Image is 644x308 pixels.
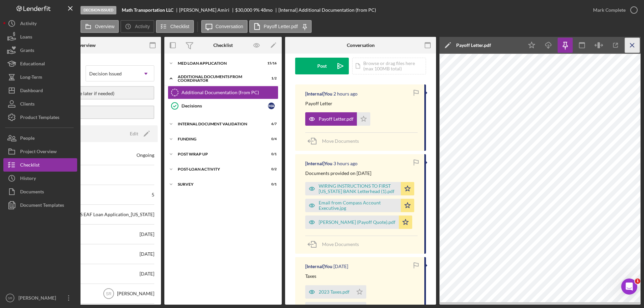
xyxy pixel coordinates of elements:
[178,61,260,65] div: MED Loan Application
[347,43,375,48] div: Conversation
[333,161,358,166] time: 2025-10-01 14:02
[168,86,278,99] a: Additional Documentation (from PC)
[3,57,77,70] a: Educational
[156,20,194,33] button: Checklist
[3,17,77,30] button: Activity
[322,138,359,144] span: Move Documents
[3,291,77,305] button: SR[PERSON_NAME]
[20,70,42,85] div: Long-Term
[305,285,366,299] button: 2023 Taxes.pdf
[278,7,376,13] div: [Internal] Additional Documentation (from PC)
[140,270,154,277] div: [DATE]
[305,272,316,280] p: Taxes
[305,199,414,212] button: Email from Compass Account Executive.jpg
[20,131,35,146] div: People
[305,112,370,126] button: Payoff Letter.pdf
[3,145,77,158] button: Project Overview
[179,7,235,13] div: [PERSON_NAME] Amiri
[181,90,278,95] div: Additional Documentation (from PC)
[20,44,34,59] div: Grants
[20,145,57,160] div: Project Overview
[305,264,332,269] div: [Internal] You
[3,70,77,84] button: Long-Term
[3,172,77,185] button: History
[249,20,312,33] button: Payoff Letter.pdf
[178,152,260,156] div: Post Wrap Up
[135,24,150,29] label: Activity
[305,215,412,229] button: [PERSON_NAME] (Payoff Quote).pdf
[3,185,77,198] button: Documents
[168,99,278,113] a: DecisionsMA
[120,20,154,33] button: Activity
[295,58,349,74] button: Post
[265,122,277,126] div: 6 / 7
[3,158,77,172] button: Checklist
[3,30,77,44] button: Loans
[178,137,260,141] div: Funding
[216,24,244,29] label: Conversation
[621,279,637,295] iframe: Intercom live chat
[265,61,277,65] div: 15 / 16
[178,122,260,126] div: Internal Document Validation
[261,7,273,13] div: 48 mo
[20,185,44,200] div: Documents
[317,58,327,74] div: Post
[265,137,277,141] div: 0 / 4
[20,172,36,187] div: History
[20,30,32,45] div: Loans
[333,264,348,269] time: 2025-09-18 01:47
[265,182,277,186] div: 0 / 1
[178,75,260,82] div: Additional Documents from Coordinator
[17,291,60,306] div: [PERSON_NAME]
[181,103,268,109] div: Decisions
[319,220,395,225] div: [PERSON_NAME] (Payoff Quote).pdf
[593,3,626,17] div: Mark Complete
[586,3,641,17] button: Mark Complete
[3,97,77,111] button: Clients
[17,86,154,100] button: Archive (can unarchive later if needed)
[140,231,154,238] div: [DATE]
[305,236,366,253] button: Move Documents
[253,7,260,13] div: 9 %
[20,84,43,99] div: Dashboard
[3,198,77,212] button: Document Templates
[20,111,59,126] div: Product Templates
[3,44,77,57] button: Grants
[635,279,640,284] span: 1
[152,191,154,198] div: 5
[319,289,350,295] div: 2023 Taxes.pdf
[95,24,114,29] label: Overview
[3,131,77,145] button: People
[3,84,77,97] a: Dashboard
[106,292,112,296] text: SR
[89,71,122,76] div: Decision Issued
[305,91,332,97] div: [Internal] You
[20,57,45,72] div: Educational
[268,103,275,109] div: M A
[305,133,366,149] button: Move Documents
[20,198,64,213] div: Document Templates
[140,251,154,257] div: [DATE]
[213,43,233,48] div: Checklist
[20,158,40,173] div: Checklist
[170,24,190,29] label: Checklist
[265,152,277,156] div: 0 / 1
[130,129,138,139] div: Edit
[3,111,77,124] button: Product Templates
[178,182,260,186] div: Survey
[20,17,37,32] div: Activity
[137,152,154,159] div: Ongoing
[117,290,154,297] div: [PERSON_NAME]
